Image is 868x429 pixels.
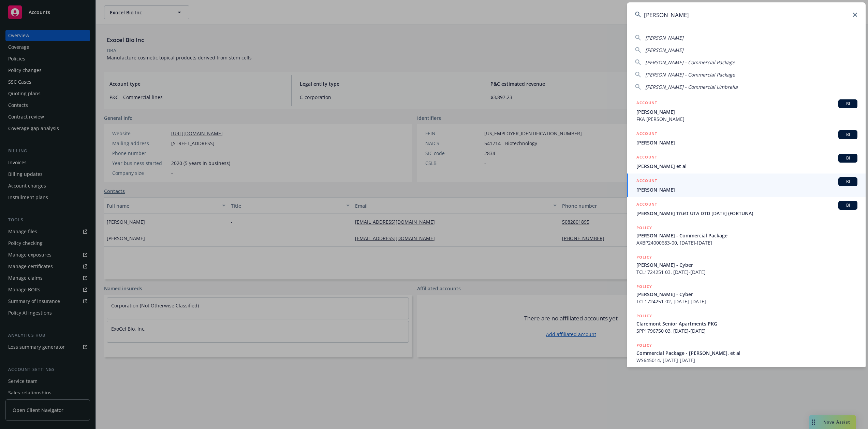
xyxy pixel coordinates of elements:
span: BI [841,179,855,185]
a: ACCOUNTBI[PERSON_NAME] [627,126,866,150]
h5: ACCOUNT [636,99,657,108]
a: POLICY[PERSON_NAME] - CyberTCL1724251 03, [DATE]-[DATE] [627,250,866,279]
span: [PERSON_NAME] [645,34,683,41]
span: [PERSON_NAME] et al [636,163,857,170]
span: [PERSON_NAME] - Cyber [636,261,857,268]
h5: POLICY [636,283,652,290]
span: FKA [PERSON_NAME] [636,115,857,123]
span: BI [841,101,855,107]
span: [PERSON_NAME] - Cyber [636,291,857,298]
span: Claremont Senior Apartments PKG [636,320,857,327]
h5: ACCOUNT [636,130,657,138]
a: ACCOUNTBI[PERSON_NAME]FKA [PERSON_NAME] [627,96,866,126]
span: [PERSON_NAME] [636,139,857,146]
span: [PERSON_NAME] [636,186,857,193]
h5: ACCOUNT [636,154,657,162]
a: ACCOUNTBI[PERSON_NAME] Trust UTA DTD [DATE] (FORTUNA) [627,197,866,221]
span: BI [841,132,855,138]
span: BI [841,202,855,208]
h5: POLICY [636,342,652,349]
a: ACCOUNTBI[PERSON_NAME] [627,174,866,197]
h5: ACCOUNT [636,177,657,185]
span: BI [841,155,855,161]
h5: POLICY [636,254,652,261]
span: Commercial Package - [PERSON_NAME], et al [636,349,857,357]
span: TCL1724251-02, [DATE]-[DATE] [636,298,857,305]
span: [PERSON_NAME] - Commercial Umbrella [645,84,738,90]
h5: ACCOUNT [636,201,657,209]
span: [PERSON_NAME] - Commercial Package [645,71,735,78]
span: AXBP24000683-00, [DATE]-[DATE] [636,239,857,246]
span: [PERSON_NAME] - Commercial Package [636,232,857,239]
h5: POLICY [636,224,652,231]
a: ACCOUNTBI[PERSON_NAME] et al [627,150,866,174]
a: POLICYClaremont Senior Apartments PKGSPP1796750 03, [DATE]-[DATE] [627,309,866,338]
a: POLICY[PERSON_NAME] - CyberTCL1724251-02, [DATE]-[DATE] [627,279,866,309]
input: Search... [627,2,866,27]
span: SPP1796750 03, [DATE]-[DATE] [636,327,857,334]
a: POLICYCommercial Package - [PERSON_NAME], et alWS645014, [DATE]-[DATE] [627,338,866,368]
h5: POLICY [636,313,652,319]
span: [PERSON_NAME] - Commercial Package [645,59,735,66]
span: WS645014, [DATE]-[DATE] [636,357,857,364]
span: [PERSON_NAME] Trust UTA DTD [DATE] (FORTUNA) [636,210,857,217]
span: [PERSON_NAME] [645,47,683,53]
a: POLICY[PERSON_NAME] - Commercial PackageAXBP24000683-00, [DATE]-[DATE] [627,221,866,250]
span: TCL1724251 03, [DATE]-[DATE] [636,268,857,276]
span: [PERSON_NAME] [636,108,857,115]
